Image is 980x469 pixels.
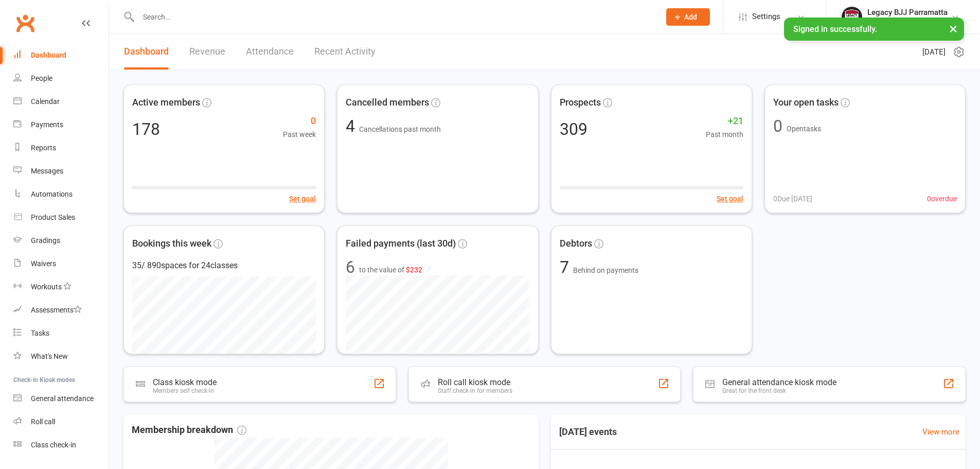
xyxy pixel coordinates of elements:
[31,144,56,152] div: Reports
[867,17,948,26] div: Legacy BJJ Parramatta
[573,266,638,274] span: Behind on payments
[31,394,94,403] div: General attendance
[31,352,68,360] div: What's New
[346,236,456,251] span: Failed payments (last 30d)
[153,387,217,394] div: Members self check-in
[132,95,200,110] span: Active members
[406,266,422,274] span: $232
[132,423,246,438] span: Membership breakdown
[12,10,38,36] a: Clubworx
[13,229,109,252] a: Gradings
[189,34,225,70] a: Revenue
[31,418,55,426] div: Roll call
[717,193,743,204] button: Set goal
[359,264,422,275] span: to the value of
[31,283,62,291] div: Workouts
[922,426,959,438] a: View more
[153,377,217,387] div: Class kiosk mode
[867,8,948,17] div: Legacy BJJ Parramatta
[793,24,877,34] span: Signed in successfully.
[31,51,66,59] div: Dashboard
[927,193,957,204] span: 0 overdue
[13,206,109,229] a: Product Sales
[283,129,316,140] span: Past week
[722,387,836,394] div: Great for the front desk
[31,259,56,268] div: Waivers
[560,236,592,251] span: Debtors
[346,95,429,110] span: Cancelled members
[13,433,109,457] a: Class kiosk mode
[706,114,743,129] span: +21
[13,410,109,433] a: Roll call
[438,387,512,394] div: Staff check-in for members
[132,259,316,272] div: 35 / 890 spaces for 24 classes
[773,193,812,204] span: 0 Due [DATE]
[752,5,780,28] span: Settings
[666,8,710,26] button: Add
[132,236,211,251] span: Bookings this week
[684,13,697,21] span: Add
[551,423,625,441] h3: [DATE] events
[13,113,109,136] a: Payments
[31,213,75,221] div: Product Sales
[560,95,601,110] span: Prospects
[346,259,355,275] div: 6
[31,329,49,337] div: Tasks
[922,46,946,58] span: [DATE]
[773,118,782,134] div: 0
[124,34,169,70] a: Dashboard
[31,74,52,82] div: People
[13,136,109,160] a: Reports
[13,44,109,67] a: Dashboard
[13,67,109,90] a: People
[787,125,821,133] span: Open tasks
[289,193,316,204] button: Set goal
[283,114,316,129] span: 0
[842,7,862,27] img: thumb_image1742356836.png
[132,121,160,137] div: 178
[246,34,294,70] a: Attendance
[13,275,109,299] a: Workouts
[13,345,109,368] a: What's New
[314,34,376,70] a: Recent Activity
[13,90,109,113] a: Calendar
[31,236,60,245] div: Gradings
[31,441,76,449] div: Class check-in
[13,322,109,345] a: Tasks
[31,120,63,129] div: Payments
[944,18,963,40] button: ×
[13,160,109,183] a: Messages
[346,116,359,136] span: 4
[560,121,587,137] div: 309
[31,190,73,198] div: Automations
[31,167,63,175] div: Messages
[135,10,653,24] input: Search...
[13,299,109,322] a: Assessments
[773,95,839,110] span: Your open tasks
[438,377,512,387] div: Roll call kiosk mode
[31,97,60,106] div: Calendar
[13,387,109,410] a: General attendance kiosk mode
[13,183,109,206] a: Automations
[706,129,743,140] span: Past month
[13,252,109,275] a: Waivers
[560,257,573,277] span: 7
[31,306,82,314] div: Assessments
[722,377,836,387] div: General attendance kiosk mode
[359,125,441,133] span: Cancellations past month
